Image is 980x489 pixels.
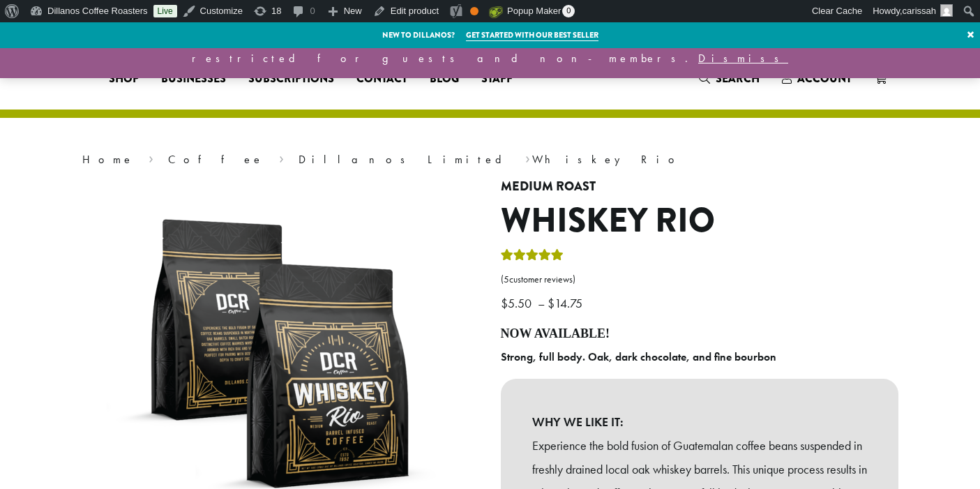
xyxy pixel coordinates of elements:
bdi: 14.75 [548,295,586,311]
a: Dillanos Limited [299,152,511,167]
b: WHY WE LIKE IT: [532,410,867,434]
span: 5 [504,273,509,285]
a: Live [153,5,177,17]
a: Staff [470,68,524,90]
span: – [538,295,545,311]
span: Shop [109,70,139,88]
span: carissah [903,6,936,16]
a: × [961,22,980,47]
span: Staff [481,70,513,88]
div: Rated 5.00 out of 5 [501,247,564,268]
span: Businesses [161,70,226,88]
span: › [279,146,284,168]
bdi: 5.50 [501,295,535,311]
h1: Whiskey Rio [501,201,898,241]
span: Blog [430,70,459,88]
a: Get started with our best seller [466,29,598,41]
span: $ [501,295,508,311]
a: Home [82,152,134,167]
span: Contact [356,70,407,88]
nav: Breadcrumb [82,151,898,168]
span: › [525,146,530,168]
a: Coffee [168,152,264,167]
span: Search [716,70,760,86]
a: Shop [98,68,150,90]
div: OK [470,7,478,15]
span: › [149,146,153,168]
a: Dismiss [698,51,788,66]
span: 0 [562,5,575,17]
span: Account [797,70,852,86]
h4: NOW AVAILABLE! [501,326,898,342]
a: (5customer reviews) [501,273,898,287]
a: Search [688,67,771,90]
h4: Medium Roast [501,179,898,195]
span: Subscriptions [248,70,334,88]
b: Strong, full body. Oak, dark chocolate, and fine bourbon [501,349,776,364]
span: $ [548,295,555,311]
